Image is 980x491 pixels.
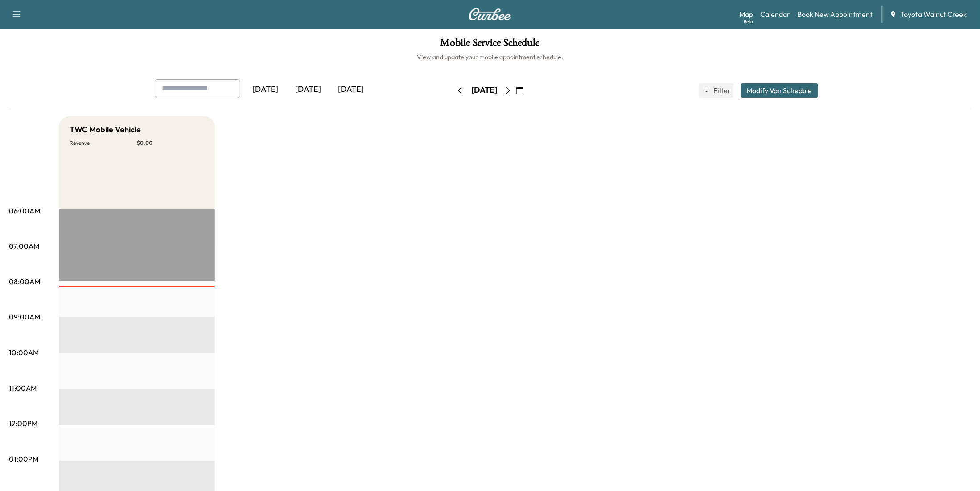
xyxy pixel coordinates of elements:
div: [DATE] [287,79,329,100]
p: 11:00AM [9,383,37,393]
div: [DATE] [329,79,372,100]
p: 08:00AM [9,276,40,287]
h5: TWC Mobile Vehicle [70,123,141,136]
span: Toyota Walnut Creek [901,9,967,20]
p: Revenue [70,139,137,147]
div: Beta [744,18,754,25]
p: 06:00AM [9,205,40,216]
h1: Mobile Service Schedule [9,37,971,53]
a: MapBeta [740,9,754,20]
h6: View and update your mobile appointment schedule. [9,53,971,61]
img: Curbee Logo [469,8,511,20]
a: Calendar [761,9,791,20]
a: Book New Appointment [798,9,873,20]
p: $ 0.00 [137,139,204,147]
p: 07:00AM [9,241,39,251]
span: Filter [714,85,730,96]
p: 09:00AM [9,311,40,322]
p: 01:00PM [9,454,38,464]
div: [DATE] [244,79,287,100]
button: Modify Van Schedule [741,83,818,98]
div: [DATE] [471,85,497,96]
p: 10:00AM [9,347,39,358]
p: 12:00PM [9,418,37,429]
button: Filter [699,83,734,98]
